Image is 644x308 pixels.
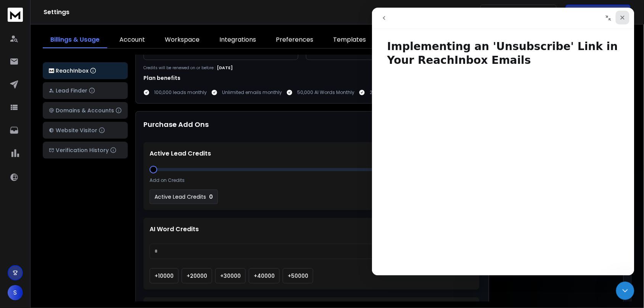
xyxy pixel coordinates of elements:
[49,68,54,73] img: logo
[154,89,207,96] p: 100,000 leads monthly
[143,74,624,82] h1: Plan benefits
[215,268,246,284] button: +30000
[212,32,264,48] a: Integrations
[43,62,128,79] button: ReachInbox
[43,32,107,48] a: Billings & Usage
[182,268,212,284] button: +20000
[43,8,447,17] h1: Settings
[43,102,128,119] button: Domains & Accounts
[143,119,209,135] h1: Purchase Add Ons
[155,193,206,201] p: Active Lead Credits
[150,177,185,183] p: Add on Credits
[222,89,282,96] p: Unlimited emails monthly
[8,285,23,300] button: S
[370,89,406,96] p: 20 Workspaces
[150,149,211,158] p: Active Lead Credits
[325,32,374,48] a: Templates
[249,268,280,284] button: +40000
[297,89,354,96] p: 50,000 AI Words Monthly
[209,193,213,201] p: 0
[157,32,207,48] a: Workspace
[616,282,634,300] iframe: Intercom live chat
[150,268,179,284] button: +10000
[372,8,634,276] iframe: Intercom live chat
[112,32,153,48] a: Account
[43,142,128,159] button: Verification History
[143,65,216,71] p: Credits will be renewed on or before :
[566,5,631,20] button: Get Free Credits
[283,268,313,284] button: +50000
[8,8,23,22] img: logo
[43,82,128,99] button: Lead Finder
[268,32,321,48] a: Preferences
[43,122,128,139] button: Website Visitor
[217,65,233,71] p: [DATE]
[150,225,199,234] p: AI Word Credits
